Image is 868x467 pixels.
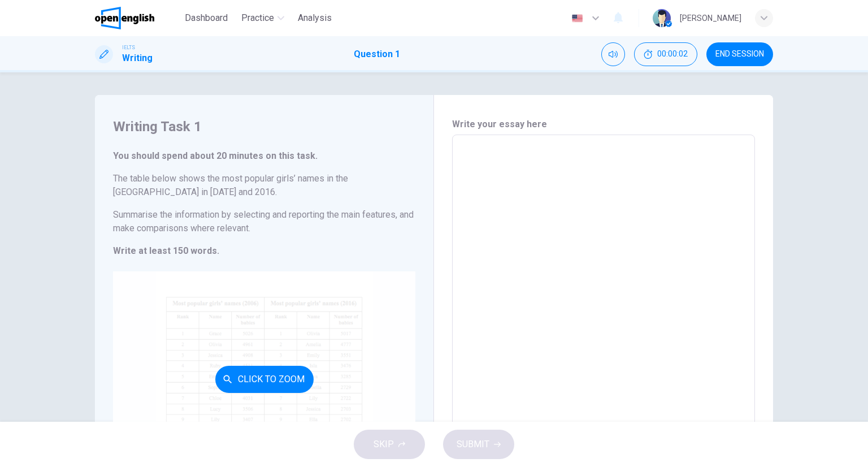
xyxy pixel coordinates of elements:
[122,51,153,65] h1: Writing
[95,7,180,29] a: OpenEnglish logo
[113,208,415,235] h6: Summarise the information by selecting and reporting the main features, and make comparisons wher...
[354,47,400,61] h1: Question 1
[657,50,688,59] span: 00:00:02
[293,8,336,28] button: Analysis
[680,11,741,25] div: [PERSON_NAME]
[237,8,289,28] button: Practice
[113,149,415,163] h6: You should spend about 20 minutes on this task.
[180,8,232,28] button: Dashboard
[122,44,135,51] span: IELTS
[113,172,415,199] h6: The table below shows the most popular girls’ names in the [GEOGRAPHIC_DATA] in [DATE] and 2016.
[185,11,228,25] span: Dashboard
[215,366,314,393] button: Click to Zoom
[452,118,755,131] h6: Write your essay here
[113,245,219,256] strong: Write at least 150 words.
[706,42,773,66] button: END SESSION
[570,14,584,23] img: en
[634,42,697,66] button: 00:00:02
[113,118,415,136] h4: Writing Task 1
[95,7,154,29] img: OpenEnglish logo
[634,42,697,66] div: Hide
[715,50,764,59] span: END SESSION
[241,11,274,25] span: Practice
[601,42,625,66] div: Mute
[653,9,671,27] img: Profile picture
[298,11,332,25] span: Analysis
